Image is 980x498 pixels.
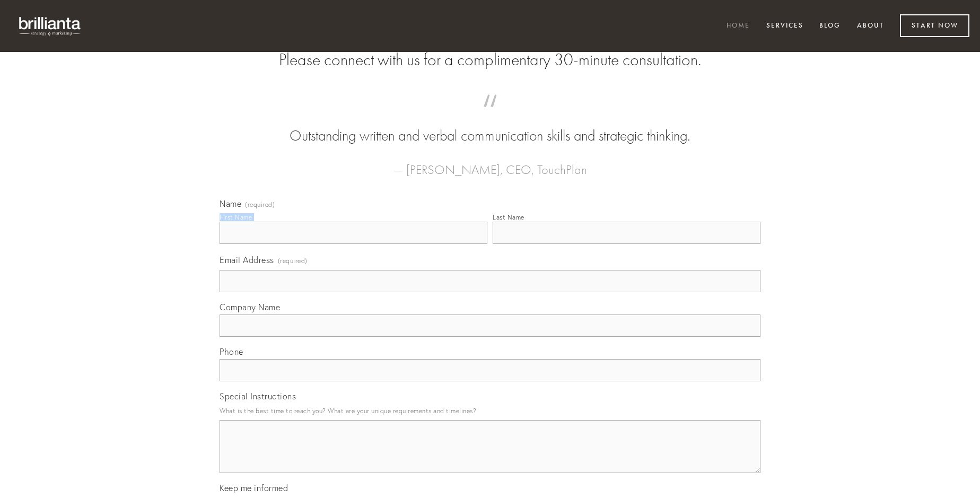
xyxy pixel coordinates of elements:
[220,391,296,401] span: Special Instructions
[220,213,252,221] div: First Name
[220,255,274,265] span: Email Address
[220,346,243,357] span: Phone
[278,254,308,268] span: (required)
[220,50,760,70] h2: Please connect with us for a complimentary 30-minute consultation.
[237,105,743,146] blockquote: Outstanding written and verbal communication skills and strategic thinking.
[245,202,275,208] span: (required)
[900,14,969,37] a: Start Now
[11,11,90,41] img: brillianta - research, strategy, marketing
[759,18,810,35] a: Services
[220,483,288,493] span: Keep me informed
[237,146,743,180] figcaption: — [PERSON_NAME], CEO, TouchPlan
[850,18,891,35] a: About
[720,18,757,35] a: Home
[493,213,524,221] div: Last Name
[220,302,280,312] span: Company Name
[237,105,743,126] span: “
[812,18,847,35] a: Blog
[220,404,760,418] p: What is the best time to reach you? What are your unique requirements and timelines?
[220,198,241,209] span: Name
